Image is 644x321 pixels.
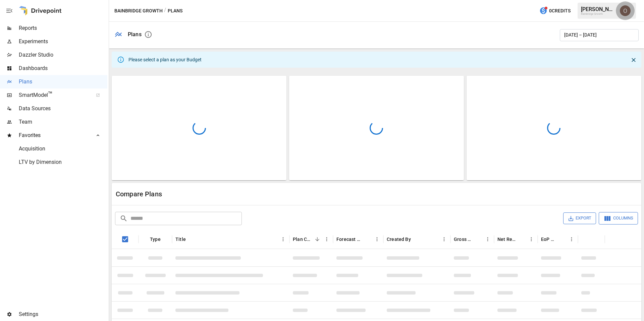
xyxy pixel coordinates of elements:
div: Net Revenue [497,237,517,242]
button: Forecast start column menu [372,235,382,244]
button: Columns [599,212,638,224]
button: Title column menu [278,235,288,244]
span: Favorites [19,131,89,139]
span: 0 Credits [549,7,571,15]
div: Title [175,237,186,242]
span: Settings [19,310,107,318]
button: Sort [186,235,196,244]
div: Plans [128,31,142,38]
span: Reports [19,24,107,32]
span: LTV by Dimension [19,158,107,166]
button: Sort [557,235,567,244]
div: Bainbridge Growth [581,12,616,15]
div: Forecast start [336,237,362,242]
span: Data Sources [19,105,107,113]
span: SmartModel [19,91,89,99]
button: Sort [363,235,372,244]
button: Sort [313,235,322,244]
span: Acquisition [19,145,107,153]
div: Gross Sales [454,237,473,242]
button: EoP Cash column menu [567,235,576,244]
div: EoP Cash [541,237,557,242]
span: Dazzler Studio [19,51,107,59]
button: Sort [474,235,483,244]
button: Sort [517,235,527,244]
span: Dashboards [19,64,107,72]
span: Team [19,118,107,126]
span: ™ [48,90,53,99]
button: Net Revenue column menu [527,235,536,244]
button: Close [629,55,639,65]
div: Please select a plan as your Budget [128,54,202,66]
img: Oleksii Flok [620,5,631,16]
button: Sort [582,235,591,244]
span: Experiments [19,38,107,46]
button: Plan Created column menu [322,235,331,244]
button: Created By column menu [439,235,449,244]
button: [DATE] – [DATE] [560,29,639,41]
button: Oleksii Flok [616,1,635,20]
div: Created By [387,237,411,242]
span: Plans [19,78,107,86]
button: Sort [412,235,421,244]
button: Gross Sales column menu [483,235,492,244]
div: Compare Plans [116,190,377,198]
button: Bainbridge Growth [114,7,163,15]
div: Type [150,237,161,242]
button: Export [563,212,596,224]
button: 0Credits [537,5,573,17]
div: / [164,7,166,15]
div: Plan Created [293,237,312,242]
div: [PERSON_NAME] [581,6,616,12]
